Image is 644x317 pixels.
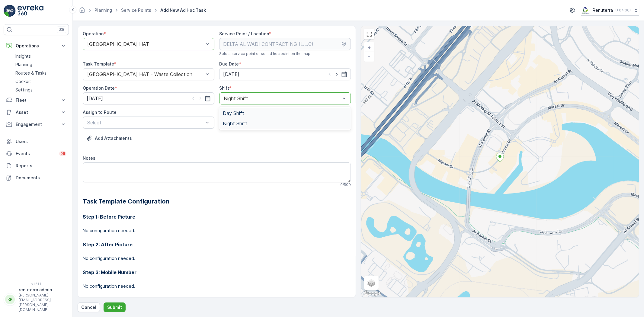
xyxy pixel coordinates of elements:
[13,69,69,77] a: Routes & Tasks
[18,5,43,17] img: logo_light-DOdMpM7g.png
[81,304,96,310] p: Cancel
[83,269,351,276] h3: Step 3: Mobile Number
[4,287,69,312] button: RRrenuterra.admin[PERSON_NAME][EMAIL_ADDRESS][PERSON_NAME][DOMAIN_NAME]
[219,38,351,50] input: DELTA AL WADI CONTRACTING (L.L.C)
[78,303,100,312] button: Cancel
[104,303,126,312] button: Submit
[19,293,64,312] p: [PERSON_NAME][EMAIL_ADDRESS][PERSON_NAME][DOMAIN_NAME]
[365,52,374,61] a: Zoom Out
[365,276,378,290] a: Layers
[15,87,33,93] p: Settings
[121,8,151,13] a: Service Points
[83,61,114,66] label: Task Template
[13,60,69,69] a: Planning
[4,5,16,17] img: logo
[15,70,46,76] p: Routes & Tasks
[83,296,351,304] h3: Step 4: Before Picture
[340,182,351,187] p: 0 / 500
[107,304,122,310] p: Submit
[219,85,229,91] label: Shift
[365,30,374,39] a: View Fullscreen
[219,61,239,66] label: Due Date
[60,151,65,156] p: 99
[4,282,69,286] span: v 1.51.1
[83,92,214,104] input: dd/mm/yyyy
[83,283,351,289] p: No configuration needed.
[223,110,244,116] span: Day Shift
[83,241,351,248] h3: Step 2: After Picture
[219,68,351,80] input: dd/mm/yyyy
[615,8,631,13] p: ( +04:00 )
[223,121,247,126] span: Night Shift
[4,118,69,130] button: Engagement
[581,7,590,14] img: Screenshot_2024-07-26_at_13.33.01.png
[83,213,351,220] h3: Step 1: Before Picture
[159,7,207,13] span: Add New Ad Hoc Task
[83,133,136,143] button: Upload File
[59,27,65,32] p: ⌘B
[4,136,69,148] a: Users
[219,51,311,56] span: Select service point or set ad hoc point on the map.
[365,43,374,52] a: Zoom In
[87,119,204,126] p: Select
[83,155,95,161] label: Notes
[79,9,85,14] a: Homepage
[16,97,57,103] p: Fleet
[363,290,383,297] a: Open this area in Google Maps (opens a new window)
[83,110,117,115] label: Assign to Route
[19,287,64,293] p: renuterra.admin
[15,53,31,59] p: Insights
[4,94,69,106] button: Fleet
[368,54,371,59] span: −
[83,31,104,36] label: Operation
[13,86,69,94] a: Settings
[16,109,57,115] p: Asset
[95,135,132,141] p: Add Attachments
[16,163,66,169] p: Reports
[83,228,351,234] p: No configuration needed.
[16,175,66,181] p: Documents
[16,151,56,157] p: Events
[4,106,69,118] button: Asset
[4,160,69,172] a: Reports
[363,290,383,297] img: Google
[83,197,351,206] h2: Task Template Configuration
[593,7,613,13] p: Renuterra
[13,52,69,60] a: Insights
[219,31,269,36] label: Service Point / Location
[13,77,69,86] a: Cockpit
[83,255,351,261] p: No configuration needed.
[15,78,31,85] p: Cockpit
[16,121,57,127] p: Engagement
[581,5,639,16] button: Renuterra(+04:00)
[15,62,32,68] p: Planning
[4,40,69,52] button: Operations
[16,43,57,49] p: Operations
[95,8,112,13] a: Planning
[368,45,371,50] span: +
[4,172,69,184] a: Documents
[5,295,15,304] div: RR
[4,148,69,160] a: Events99
[83,85,115,91] label: Operation Date
[16,139,66,145] p: Users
